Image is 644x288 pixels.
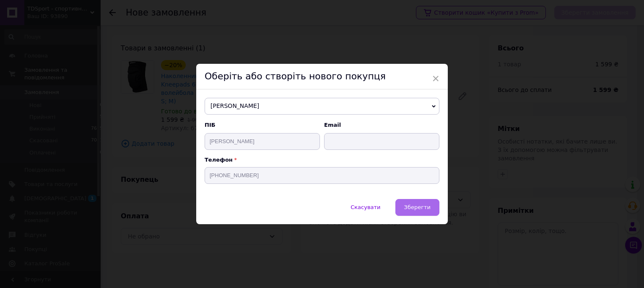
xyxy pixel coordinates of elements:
span: Email [324,121,439,129]
span: Скасувати [351,204,380,210]
span: [PERSON_NAME] [205,98,439,115]
div: Оберіть або створіть нового покупця [196,64,448,89]
span: Зберегти [404,204,431,210]
span: ПІБ [205,121,320,129]
button: Зберегти [395,199,439,216]
span: × [432,71,439,86]
input: +38 096 0000000 [205,167,439,184]
button: Скасувати [342,199,389,216]
p: Телефон [205,157,439,163]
